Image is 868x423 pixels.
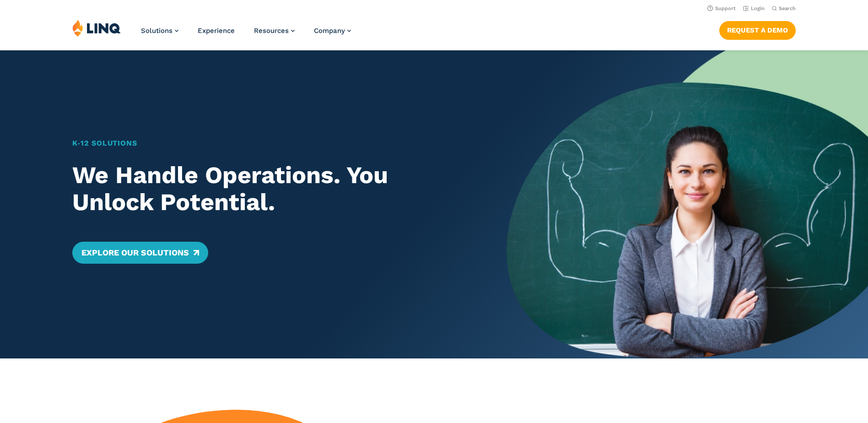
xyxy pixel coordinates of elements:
a: Experience [198,27,235,35]
span: Company [314,27,345,35]
a: Resources [254,27,295,35]
span: Search [779,5,796,11]
img: LINQ | K‑12 Software [72,19,121,37]
img: Home Banner [507,50,868,358]
a: Company [314,27,351,35]
span: Solutions [141,27,173,35]
a: Solutions [141,27,178,35]
a: Request a Demo [719,21,796,39]
span: Resources [254,27,289,35]
nav: Primary Navigation [141,19,351,49]
button: Open Search Bar [772,5,796,12]
a: Explore Our Solutions [72,242,208,264]
a: Support [707,5,736,11]
h2: We Handle Operations. You Unlock Potential. [72,162,471,217]
nav: Button Navigation [719,19,796,39]
a: Login [743,5,765,11]
h1: K‑12 Solutions [72,138,471,149]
